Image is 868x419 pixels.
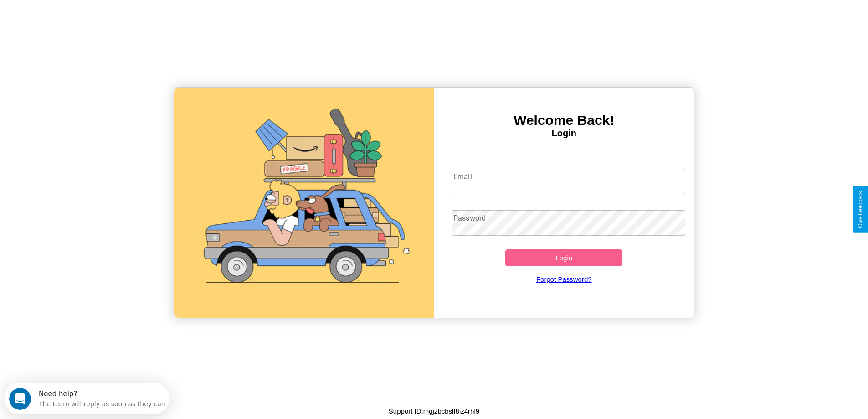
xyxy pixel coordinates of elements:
iframe: Intercom live chat [9,388,31,410]
iframe: Intercom live chat discovery launcher [5,383,169,414]
div: The team will reply as soon as they can [34,15,161,25]
button: Login [505,249,622,266]
div: Open Intercom Messenger [4,4,169,29]
div: Need help? [34,8,161,15]
div: Give Feedback [857,191,863,228]
h3: Welcome Back! [434,113,694,128]
a: Forgot Password? [447,266,681,292]
p: Support ID: mgjzbcbslf8iz4rhl9 [389,405,479,417]
h4: Login [434,128,694,139]
img: gif [174,88,434,318]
